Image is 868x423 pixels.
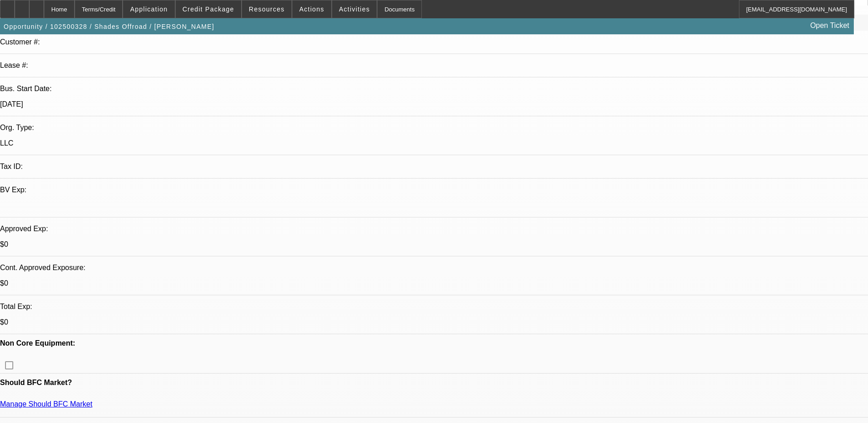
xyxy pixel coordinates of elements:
a: Open Ticket [807,18,853,33]
button: Resources [242,0,291,18]
button: Actions [292,0,331,18]
span: Resources [249,5,285,13]
span: Activities [339,5,370,13]
span: Credit Package [183,5,234,13]
span: Opportunity / 102500328 / Shades Offroad / [PERSON_NAME] [4,23,214,30]
button: Application [123,0,174,18]
button: Activities [332,0,377,18]
span: Actions [299,5,324,13]
span: Application [130,5,167,13]
button: Credit Package [176,0,241,18]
